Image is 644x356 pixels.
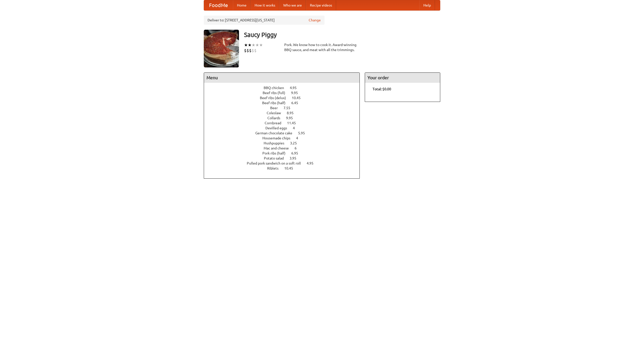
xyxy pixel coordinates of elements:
a: Help [419,0,435,10]
div: Pork. We know how to cook it. Award-winning BBQ sauce, and meat with all the trimmings. [284,42,360,52]
li: ★ [252,42,255,48]
a: Riblets 10.45 [267,166,302,170]
a: FoodMe [204,0,233,10]
a: Change [309,18,321,23]
a: Cornbread 11.45 [265,121,305,125]
div: Deliver to: [STREET_ADDRESS][US_STATE] [204,16,325,25]
span: 5.95 [298,131,310,135]
b: Total: $0.00 [373,87,391,91]
li: $ [249,48,252,53]
a: Potato salad 3.95 [264,156,306,160]
span: Housemade chips [262,136,295,140]
span: Beef ribs (half) [262,101,291,105]
span: Hushpuppies [264,141,289,145]
span: 3.95 [290,156,301,160]
span: Collards [267,116,285,120]
a: BBQ chicken 4.95 [264,86,306,90]
span: Pork ribs (half) [262,151,291,155]
a: Beef ribs (half) 6.45 [262,101,307,105]
a: Hushpuppies 3.25 [264,141,306,145]
h4: Menu [204,73,359,83]
span: Mac and cheese [264,146,294,150]
a: Devilled eggs 4 [265,126,304,130]
span: Potato salad [264,156,289,160]
a: Recipe videos [306,0,336,10]
li: $ [247,48,249,53]
span: Cornbread [265,121,286,125]
li: ★ [259,42,263,48]
span: 4.95 [307,161,318,165]
span: 11.45 [287,121,301,125]
li: $ [244,48,247,53]
img: angular.jpg [204,30,239,67]
a: Beef ribs (full) 9.95 [263,91,307,95]
h3: Saucy Piggy [244,30,440,40]
span: Beef ribs (full) [263,91,290,95]
span: BBQ chicken [264,86,289,90]
span: Coleslaw [267,111,286,115]
span: 4 [293,126,300,130]
h4: Your order [365,73,440,83]
li: ★ [255,42,259,48]
span: German chocolate cake [255,131,297,135]
span: 7.55 [284,106,295,110]
span: 6.45 [291,101,303,105]
span: 6.95 [291,151,303,155]
span: 6 [295,146,302,150]
span: 8.95 [287,111,299,115]
a: Home [233,0,251,10]
span: Beef ribs (delux) [260,96,291,100]
a: Who we are [279,0,306,10]
a: Coleslaw 8.95 [267,111,303,115]
li: ★ [244,42,248,48]
span: Pulled pork sandwich on a soft roll [247,161,306,165]
a: Housemade chips 4 [262,136,307,140]
span: 4.95 [290,86,302,90]
span: 4 [296,136,303,140]
li: $ [254,48,257,53]
a: Beef ribs (delux) 10.45 [260,96,310,100]
span: Riblets [267,166,284,170]
span: 9.95 [286,116,298,120]
li: $ [252,48,254,53]
span: 9.95 [291,91,303,95]
a: How it works [251,0,279,10]
span: 3.25 [290,141,302,145]
a: German chocolate cake 5.95 [255,131,314,135]
a: Mac and cheese 6 [264,146,306,150]
span: Devilled eggs [265,126,292,130]
a: Beer 7.55 [270,106,300,110]
span: Beer [270,106,283,110]
li: ★ [248,42,252,48]
span: 10.45 [292,96,306,100]
span: 10.45 [284,166,298,170]
a: Pulled pork sandwich on a soft roll 4.95 [247,161,323,165]
a: Collards 9.95 [267,116,302,120]
a: Pork ribs (half) 6.95 [262,151,307,155]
